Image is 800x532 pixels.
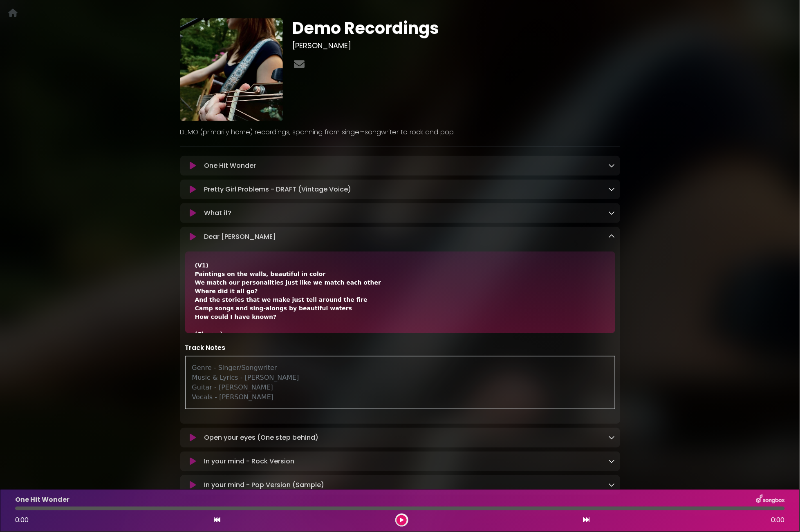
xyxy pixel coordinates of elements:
p: What if? [204,208,231,218]
h1: Demo Recordings [293,18,620,38]
span: 0:00 [15,515,29,525]
div: Genre - Singer/Songwriter Music & Lyrics - [PERSON_NAME] Guitar - [PERSON_NAME] Vocals - [PERSON_... [185,356,615,409]
p: One Hit Wonder [15,495,69,505]
p: Track Notes [185,343,615,353]
p: In your mind - Rock Version [204,456,294,466]
p: In your mind - Pop Version (Sample) [204,480,324,490]
p: Pretty Girl Problems - DRAFT (Vintage Voice) [204,185,351,194]
p: DEMO (primarily home) recordings, spanning from singer-songwriter to rock and pop [180,127,620,137]
p: One Hit Wonder [204,161,256,171]
p: Dear [PERSON_NAME] [204,232,276,242]
img: rnsFn8EOT0iIkvy4uH2B [180,18,283,121]
img: songbox-logo-white.png [756,494,785,505]
p: Open your eyes (One step behind) [204,433,318,443]
h3: [PERSON_NAME] [293,41,620,50]
span: 0:00 [771,515,785,525]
